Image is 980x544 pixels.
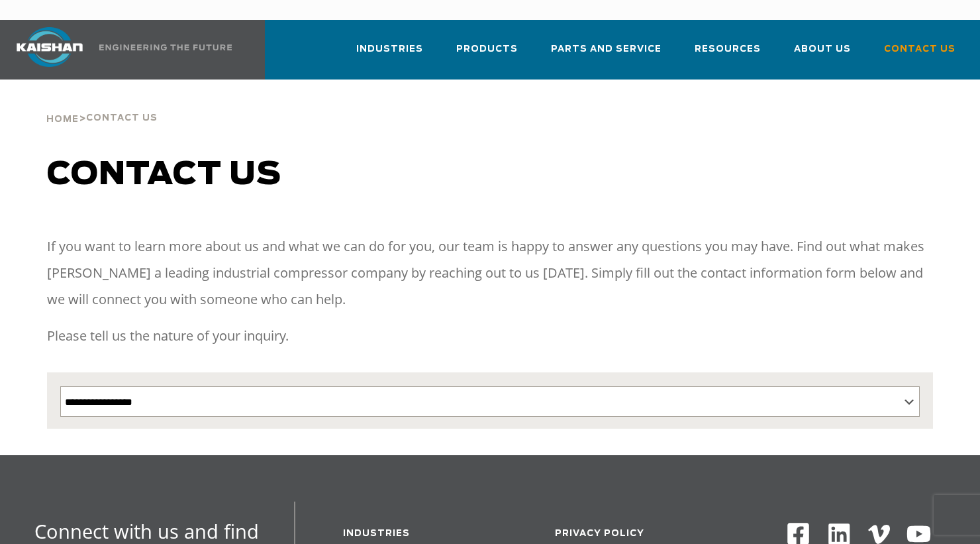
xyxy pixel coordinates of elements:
[47,233,933,313] p: If you want to learn more about us and what we can do for you, our team is happy to answer any qu...
[356,42,423,57] span: Industries
[456,32,518,77] a: Products
[86,114,158,123] span: Contact Us
[46,80,158,130] div: >
[555,529,644,538] a: Privacy Policy
[47,159,281,191] span: Contact us
[695,32,761,77] a: Resources
[356,32,423,77] a: Industries
[46,115,79,124] span: Home
[551,32,661,77] a: Parts and Service
[884,42,955,57] span: Contact Us
[868,525,891,544] img: Vimeo
[47,323,933,349] p: Please tell us the nature of your inquiry.
[794,42,851,57] span: About Us
[99,44,232,50] img: Engineering the future
[695,42,761,57] span: Resources
[884,32,955,77] a: Contact Us
[343,529,410,538] a: Industries
[46,113,79,125] a: Home
[794,32,851,77] a: About Us
[456,42,518,57] span: Products
[551,42,661,57] span: Parts and Service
